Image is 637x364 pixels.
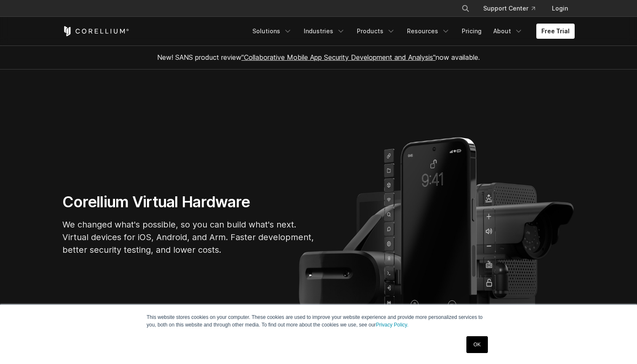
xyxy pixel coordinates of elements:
[451,1,575,16] div: Navigation Menu
[299,24,350,39] a: Industries
[466,336,488,353] a: OK
[247,24,297,39] a: Solutions
[536,24,575,39] a: Free Trial
[247,24,575,39] div: Navigation Menu
[62,26,129,36] a: Corellium Home
[458,1,473,16] button: Search
[62,218,315,256] p: We changed what's possible, so you can build what's next. Virtual devices for iOS, Android, and A...
[147,313,490,329] p: This website stores cookies on your computer. These cookies are used to improve your website expe...
[241,53,436,62] a: "Collaborative Mobile App Security Development and Analysis"
[545,1,575,16] a: Login
[62,193,315,211] h1: Corellium Virtual Hardware
[157,53,480,62] span: New! SANS product review now available.
[352,24,400,39] a: Products
[376,322,408,328] a: Privacy Policy.
[457,24,487,39] a: Pricing
[488,24,528,39] a: About
[402,24,455,39] a: Resources
[476,1,542,16] a: Support Center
